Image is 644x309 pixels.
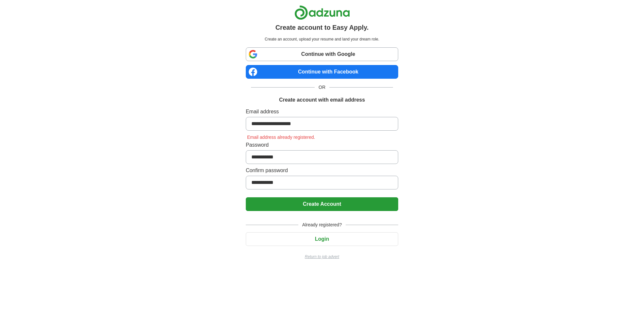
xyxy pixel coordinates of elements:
button: Login [246,232,398,246]
h1: Create account with email address [279,96,365,104]
a: Continue with Facebook [246,65,398,79]
label: Password [246,141,398,149]
label: Confirm password [246,167,398,174]
p: Create an account, upload your resume and land your dream role. [247,36,397,42]
span: Email address already registered. [246,135,317,140]
a: Login [246,236,398,242]
span: Already registered? [298,221,346,228]
button: Create Account [246,197,398,211]
img: Adzuna logo [294,5,350,20]
label: Email address [246,108,398,116]
a: Return to job advert [246,254,398,260]
a: Continue with Google [246,47,398,61]
h1: Create account to Easy Apply. [275,23,369,32]
span: OR [315,84,329,91]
